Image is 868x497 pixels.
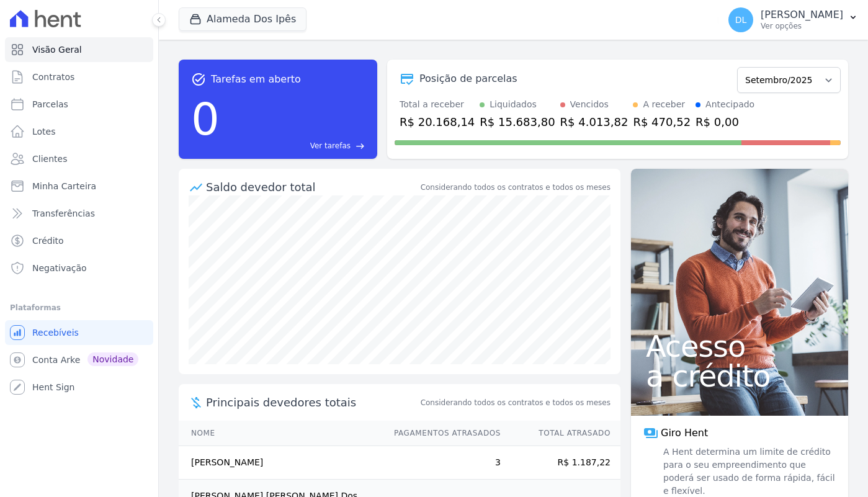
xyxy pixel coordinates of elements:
[761,9,843,21] p: [PERSON_NAME]
[501,446,620,480] td: R$ 1.187,22
[705,98,754,111] div: Antecipado
[32,326,79,339] span: Recebíveis
[646,331,833,361] span: Acesso
[32,354,80,366] span: Conta Arke
[560,114,629,130] div: R$ 4.013,82
[310,140,351,151] span: Ver tarefas
[646,361,833,391] span: a crédito
[696,114,754,130] div: R$ 0,00
[32,153,67,165] span: Clientes
[490,98,537,111] div: Liquidados
[32,180,96,192] span: Minha Carteira
[32,235,64,247] span: Crédito
[661,426,708,441] span: Giro Hent
[179,421,382,446] th: Nome
[211,72,301,87] span: Tarefas em aberto
[718,2,868,37] button: DL [PERSON_NAME] Ver opções
[400,98,475,111] div: Total a receber
[32,262,87,274] span: Negativação
[643,98,685,111] div: A receber
[382,446,501,480] td: 3
[633,114,691,130] div: R$ 470,52
[5,256,153,280] a: Negativação
[5,174,153,199] a: Minha Carteira
[735,16,747,24] span: DL
[421,397,611,408] span: Considerando todos os contratos e todos os meses
[5,228,153,253] a: Crédito
[32,207,95,220] span: Transferências
[5,146,153,171] a: Clientes
[421,182,611,193] div: Considerando todos os contratos e todos os meses
[5,65,153,89] a: Contratos
[206,394,418,411] span: Principais devedores totais
[5,201,153,226] a: Transferências
[32,71,74,83] span: Contratos
[761,21,843,31] p: Ver opções
[206,179,418,195] div: Saldo devedor total
[191,72,206,87] span: task_alt
[382,421,501,446] th: Pagamentos Atrasados
[400,114,475,130] div: R$ 20.168,14
[5,37,153,62] a: Visão Geral
[5,375,153,400] a: Hent Sign
[87,352,138,366] span: Novidade
[5,119,153,144] a: Lotes
[5,347,153,372] a: Conta Arke Novidade
[179,446,382,480] td: [PERSON_NAME]
[570,98,609,111] div: Vencidos
[356,141,365,151] span: east
[10,300,148,315] div: Plataformas
[32,43,82,56] span: Visão Geral
[501,421,620,446] th: Total Atrasado
[225,140,365,151] a: Ver tarefas east
[191,87,220,151] div: 0
[419,71,517,86] div: Posição de parcelas
[32,125,56,138] span: Lotes
[5,92,153,117] a: Parcelas
[5,320,153,345] a: Recebíveis
[32,98,68,110] span: Parcelas
[179,7,306,31] button: Alameda Dos Ipês
[480,114,555,130] div: R$ 15.683,80
[32,381,75,393] span: Hent Sign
